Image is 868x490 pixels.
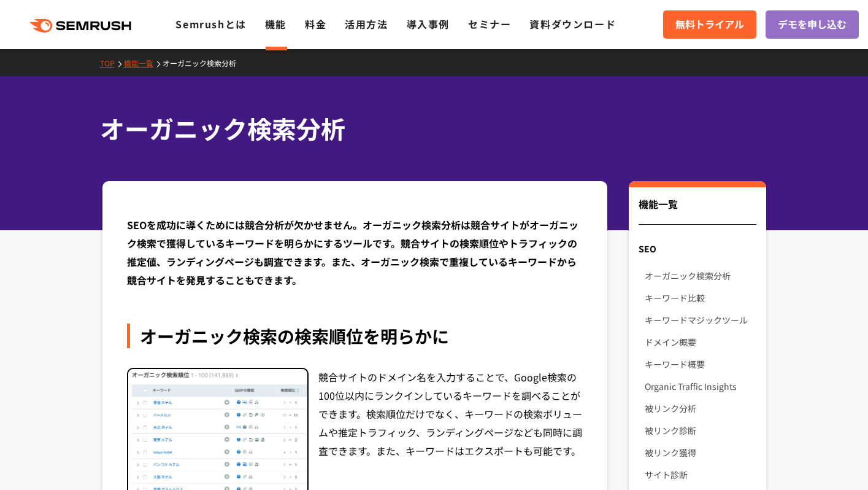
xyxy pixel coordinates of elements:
[645,309,756,331] a: キーワードマジックツール
[645,265,756,287] a: オーガニック検索分析
[645,353,756,375] a: キーワード概要
[124,58,163,68] a: 機能一覧
[100,111,756,147] h1: オーガニック検索分析
[100,58,124,68] a: TOP
[175,17,246,31] a: Semrushとは
[468,17,511,31] a: セミナー
[639,196,756,225] div: 機能一覧
[645,441,756,464] a: 被リンク獲得
[127,324,583,348] div: オーガニック検索の検索順位を明らかに
[766,10,859,39] a: デモを申し込む
[675,17,744,33] span: 無料トライアル
[645,464,756,486] a: サイト診断
[265,17,286,31] a: 機能
[305,17,326,31] a: 料金
[645,397,756,419] a: 被リンク分析
[645,331,756,353] a: ドメイン概要
[778,17,847,33] span: デモを申し込む
[127,216,583,289] div: SEOを成功に導くためには競合分析が欠かせません。オーガニック検索分析は競合サイトがオーガニック検索で獲得しているキーワードを明らかにするツールです。競合サイトの検索順位やトラフィックの推定値、...
[345,17,388,31] a: 活用方法
[645,419,756,441] a: 被リンク診断
[645,375,756,397] a: Organic Traffic Insights
[529,17,616,31] a: 資料ダウンロード
[645,287,756,309] a: キーワード比較
[629,238,766,260] div: SEO
[163,58,245,68] a: オーガニック検索分析
[663,10,756,39] a: 無料トライアル
[407,17,450,31] a: 導入事例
